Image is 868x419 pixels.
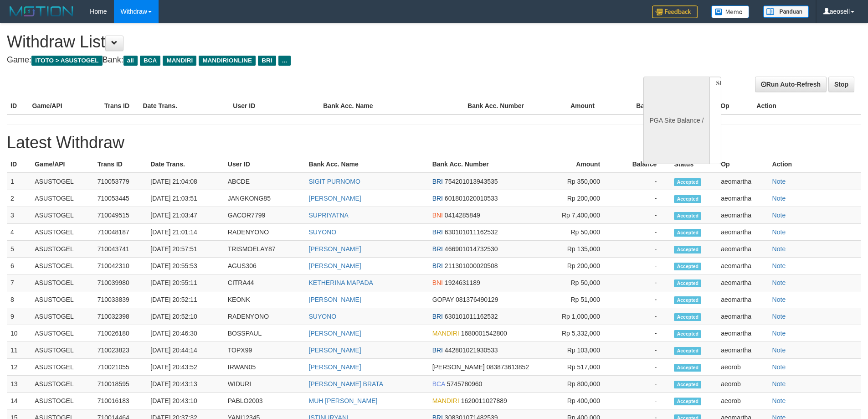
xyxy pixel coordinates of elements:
[147,325,224,342] td: [DATE] 20:46:30
[772,212,786,219] a: Note
[547,207,614,224] td: Rp 7,400,000
[614,291,670,308] td: -
[94,224,147,241] td: 710048187
[772,313,786,320] a: Note
[717,224,768,241] td: aeomartha
[547,325,614,342] td: Rp 5,332,000
[147,224,224,241] td: [DATE] 21:01:14
[31,393,93,409] td: ASUSTOGEL
[674,212,701,220] span: Accepted
[224,291,305,308] td: KEONK
[614,241,670,258] td: -
[309,245,361,253] a: [PERSON_NAME]
[711,5,750,18] img: Button%20Memo.svg
[487,363,529,371] span: 083873613852
[31,359,93,376] td: ASUSTOGEL
[147,241,224,258] td: [DATE] 20:57:51
[674,296,701,304] span: Accepted
[224,241,305,258] td: TRISMOELAY87
[717,325,768,342] td: aeomartha
[224,258,305,274] td: AGUS306
[429,156,547,173] th: Bank Acc. Number
[828,77,854,92] a: Stop
[309,228,337,236] a: SUYONO
[614,393,670,409] td: -
[456,296,498,303] span: 081376490129
[674,279,701,287] span: Accepted
[614,308,670,325] td: -
[674,347,701,355] span: Accepted
[7,156,31,173] th: ID
[547,342,614,359] td: Rp 103,000
[674,398,701,405] span: Accepted
[772,380,786,388] a: Note
[614,325,670,342] td: -
[432,330,459,337] span: MANDIRI
[224,224,305,241] td: RADENYONO
[432,397,459,404] span: MANDIRI
[258,56,276,66] span: BRI
[643,77,709,164] div: PGA Site Balance /
[769,156,861,173] th: Action
[547,190,614,207] td: Rp 200,000
[432,195,443,202] span: BRI
[461,330,507,337] span: 1680001542800
[31,325,93,342] td: ASUSTOGEL
[717,98,753,114] th: Op
[7,325,31,342] td: 10
[7,241,31,258] td: 5
[224,376,305,393] td: WIDURI
[447,380,483,388] span: 5745780960
[755,77,827,92] a: Run Auto-Refresh
[31,156,93,173] th: Game/API
[94,342,147,359] td: 710023823
[614,258,670,274] td: -
[445,313,498,320] span: 630101011162532
[31,342,93,359] td: ASUSTOGEL
[772,262,786,269] a: Note
[547,173,614,190] td: Rp 350,000
[547,241,614,258] td: Rp 135,000
[772,296,786,303] a: Note
[547,308,614,325] td: Rp 1,000,000
[7,5,76,18] img: MOTION_logo.png
[309,330,361,337] a: [PERSON_NAME]
[7,33,570,51] h1: Withdraw List
[614,342,670,359] td: -
[224,325,305,342] td: BOSSPAUL
[445,262,498,269] span: 211301000020508
[224,342,305,359] td: TOPX99
[772,228,786,236] a: Note
[674,330,701,338] span: Accepted
[608,98,674,114] th: Balance
[224,173,305,190] td: ABCDE
[224,308,305,325] td: RADENYONO
[547,224,614,241] td: Rp 50,000
[147,156,224,173] th: Date Trans.
[772,347,786,354] a: Note
[94,173,147,190] td: 710053779
[547,291,614,308] td: Rp 51,000
[614,173,670,190] td: -
[614,376,670,393] td: -
[147,359,224,376] td: [DATE] 20:43:52
[652,5,698,18] img: Feedback.jpg
[674,381,701,388] span: Accepted
[432,347,443,354] span: BRI
[31,274,93,291] td: ASUSTOGEL
[753,98,861,114] th: Action
[7,134,861,152] h1: Latest Withdraw
[147,190,224,207] td: [DATE] 21:03:51
[772,330,786,337] a: Note
[674,246,701,253] span: Accepted
[7,98,29,114] th: ID
[717,359,768,376] td: aeorob
[224,359,305,376] td: IRWAN05
[717,156,768,173] th: Op
[94,291,147,308] td: 710033839
[614,207,670,224] td: -
[772,397,786,404] a: Note
[7,342,31,359] td: 11
[94,190,147,207] td: 710053445
[94,156,147,173] th: Trans ID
